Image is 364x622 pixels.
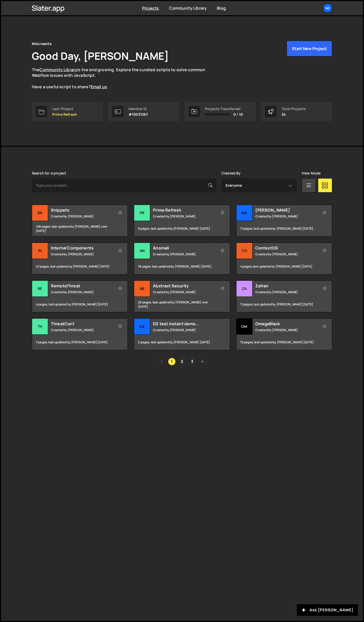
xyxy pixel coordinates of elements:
div: Om [236,319,253,335]
div: 7 pages, last updated by [PERSON_NAME] [DATE] [32,335,128,350]
h2: Abstract Security [153,283,214,289]
h2: ThreatCon1 [51,321,112,327]
h2: Zafran [255,283,317,289]
div: Ab [134,281,150,297]
a: Sn Snippets Created by [PERSON_NAME] 148 pages, last updated by [PERSON_NAME] over [DATE] [32,205,128,236]
input: Type your project... [32,178,216,192]
a: Page 2 [178,358,186,365]
a: Mi [323,4,332,13]
a: Page 3 [188,358,196,365]
h2: RemoteThreat [51,283,112,289]
div: 26 pages, last updated by [PERSON_NAME] over [DATE] [134,297,230,312]
p: The is live and growing. Explore the curated scripts to solve common Webflow issues with JavaScri... [32,67,215,90]
small: Created by [PERSON_NAME] [153,214,214,218]
a: Projects [142,5,159,11]
small: Created by [PERSON_NAME] [255,252,317,256]
small: Created by [PERSON_NAME] [153,328,214,332]
div: 2 pages, last updated by [PERSON_NAME] [DATE] [134,335,230,350]
small: Created by [PERSON_NAME] [51,252,112,256]
h1: Good Day, [PERSON_NAME] [32,49,169,63]
a: Za Zafran Created by [PERSON_NAME] 11 pages, last updated by [PERSON_NAME] [DATE] [236,280,332,312]
div: Ma [236,205,253,221]
div: Re [32,281,48,297]
a: In Internal Components Created by [PERSON_NAME] 47 pages, last updated by [PERSON_NAME] [DATE] [32,243,128,274]
div: 11 pages, last updated by [PERSON_NAME] [DATE] [236,221,332,236]
button: Ask [PERSON_NAME] [297,604,358,616]
div: 15 pages, last updated by [PERSON_NAME] [DATE] [236,335,332,350]
a: Ab Abstract Security Created by [PERSON_NAME] 26 pages, last updated by [PERSON_NAME] over [DATE] [134,280,230,312]
div: 4 pages, last updated by [PERSON_NAME] [DATE] [236,259,332,274]
div: Pr [134,205,150,221]
a: Re RemoteThreat Created by [PERSON_NAME] 4 pages, last updated by [PERSON_NAME] [DATE] [32,280,128,312]
div: Total Projects [282,107,306,111]
a: Email us [91,84,107,90]
a: An Anomali Created by [PERSON_NAME] 18 pages, last updated by [PERSON_NAME] [DATE] [134,243,230,274]
div: Miscreants [32,41,52,47]
div: Th [32,319,48,335]
div: 18 pages, last updated by [PERSON_NAME] [DATE] [134,259,230,274]
div: Last Project [52,107,77,111]
h2: OmegaBlack [255,321,317,327]
div: Sn [32,205,48,221]
small: Created by [PERSON_NAME] [255,214,317,218]
div: Projects Transferred [205,107,243,111]
div: 9 pages, last updated by [PERSON_NAME] [DATE] [134,221,230,236]
button: Start New Project [287,41,332,56]
div: Co [236,243,253,259]
a: Ma [PERSON_NAME] Created by [PERSON_NAME] 11 pages, last updated by [PERSON_NAME] [DATE] [236,205,332,236]
small: Created by [PERSON_NAME] [51,214,112,218]
h2: Prime Refresh [153,207,214,213]
div: 148 pages, last updated by [PERSON_NAME] over [DATE] [32,221,128,236]
a: Th ThreatCon1 Created by [PERSON_NAME] 7 pages, last updated by [PERSON_NAME] [DATE] [32,318,128,350]
h2: DZ test instant demo (delete later) [153,321,214,327]
h2: ContextOS [255,245,317,251]
div: Za [236,281,253,297]
div: 47 pages, last updated by [PERSON_NAME] [DATE] [32,259,128,274]
span: 0 / 10 [233,112,243,116]
small: Created by [PERSON_NAME] [255,328,317,332]
div: DZ [134,319,150,335]
p: #10031367 [129,112,148,116]
a: Co ContextOS Created by [PERSON_NAME] 4 pages, last updated by [PERSON_NAME] [DATE] [236,243,332,274]
a: Last Project Prime Refresh [32,102,103,121]
a: Community Library [39,67,77,72]
h2: Anomali [153,245,214,251]
small: Created by [PERSON_NAME] [51,290,112,294]
a: Community Library [169,5,207,11]
a: Pr Prime Refresh Created by [PERSON_NAME] 9 pages, last updated by [PERSON_NAME] [DATE] [134,205,230,236]
p: 34 [282,112,306,116]
label: Search for a project [32,171,66,175]
div: 4 pages, last updated by [PERSON_NAME] [DATE] [32,297,128,312]
div: Pagination [32,358,332,365]
h2: [PERSON_NAME] [255,207,317,213]
small: Created by [PERSON_NAME] [153,290,214,294]
div: An [134,243,150,259]
h2: Internal Components [51,245,112,251]
small: Created by [PERSON_NAME] [255,290,317,294]
div: In [32,243,48,259]
a: Om OmegaBlack Created by [PERSON_NAME] 15 pages, last updated by [PERSON_NAME] [DATE] [236,318,332,350]
small: Created by [PERSON_NAME] [153,252,214,256]
div: Member ID [129,107,148,111]
a: Next page [199,358,206,365]
h2: Snippets [51,207,112,213]
small: Created by [PERSON_NAME] [51,328,112,332]
label: Created By [221,171,241,175]
a: Blog [217,5,226,11]
p: Prime Refresh [52,112,77,116]
a: DZ DZ test instant demo (delete later) Created by [PERSON_NAME] 2 pages, last updated by [PERSON_... [134,318,230,350]
label: View Mode [302,171,320,175]
div: 11 pages, last updated by [PERSON_NAME] [DATE] [236,297,332,312]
